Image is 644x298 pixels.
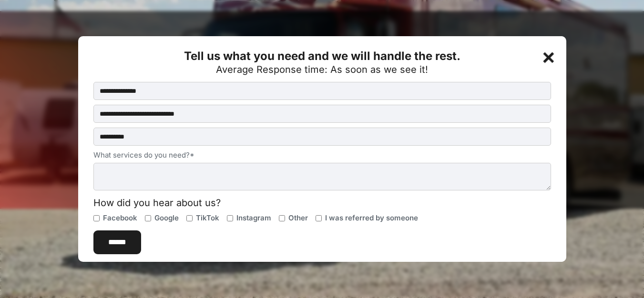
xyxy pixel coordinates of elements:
span: TikTok [196,213,219,223]
input: I was referred by someone [316,215,322,221]
input: Instagram [227,215,233,221]
span: I was referred by someone [325,213,418,223]
input: Google [145,215,151,221]
span: Other [288,213,308,223]
div: How did you hear about us? [93,198,551,208]
form: Contact Us Button Form (Homepage) [93,82,551,254]
label: What services do you need?* [93,150,551,160]
span: Instagram [236,213,271,223]
input: Other [279,215,285,221]
input: TikTok [186,215,193,221]
div: + [540,47,559,66]
span: Google [154,213,179,223]
span: Facebook [103,213,137,223]
strong: Tell us what you need and we will handle the rest. [184,49,460,63]
div: Average Response time: As soon as we see it! [216,65,428,74]
input: Facebook [93,215,100,221]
